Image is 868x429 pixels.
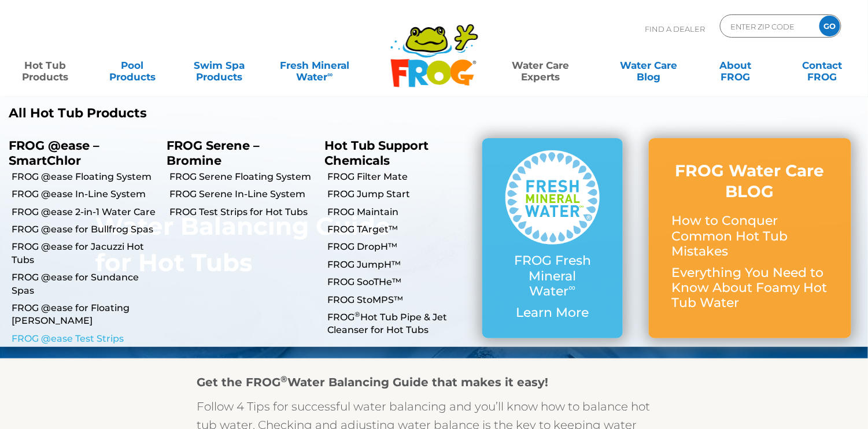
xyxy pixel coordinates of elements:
a: FROG @ease Test Strips [12,332,158,345]
a: FROG®Hot Tub Pipe & Jet Cleanser for Hot Tubs [327,311,474,337]
a: FROG @ease for Jacuzzi Hot Tubs [12,241,158,267]
sup: ∞ [327,70,333,79]
sup: ® [281,373,288,384]
strong: Get the FROG Water Balancing Guide that makes it easy! [197,375,549,389]
a: FROG @ease for Sundance Spas [12,271,158,297]
a: FROG TArget™ [327,223,474,236]
a: FROG Serene In-Line System [169,188,316,201]
a: FROG @ease Floating System [12,171,158,183]
a: Hot TubProducts [12,54,79,77]
a: FROG Filter Mate [327,171,474,183]
input: Zip Code Form [729,18,807,35]
p: Everything You Need to Know About Foamy Hot Tub Water [672,265,828,311]
a: PoolProducts [98,54,166,77]
a: Water CareBlog [615,54,683,77]
a: FROG JumpH™ [327,258,474,271]
p: Learn More [505,305,600,320]
p: Find A Dealer [645,14,705,43]
p: FROG @ease – SmartChlor [9,138,149,167]
a: Hot Tub Support Chemicals [324,138,429,167]
a: AboutFROG [702,54,770,77]
a: FROG DropH™ [327,241,474,253]
a: FROG Water Care BLOG How to Conquer Common Hot Tub Mistakes Everything You Need to Know About Foa... [672,160,828,317]
a: Swim SpaProducts [186,54,253,77]
a: FROG Serene Floating System [169,171,316,183]
p: FROG Serene – Bromine [167,138,307,167]
a: Fresh MineralWater∞ [272,54,357,77]
a: FROG @ease for Bullfrog Spas [12,223,158,236]
sup: ∞ [569,282,576,293]
h3: FROG Water Care BLOG [672,160,828,202]
a: FROG Jump Start [327,188,474,201]
a: ContactFROG [789,54,856,77]
a: FROG @ease In-Line System [12,188,158,201]
a: FROG StoMPS™ [327,294,474,306]
a: All Hot Tub Products [9,106,426,121]
a: FROG @ease 2-in-1 Water Care [12,206,158,219]
a: FROG Fresh Mineral Water∞ Learn More [505,150,600,326]
p: How to Conquer Common Hot Tub Mistakes [672,213,828,259]
a: Water CareExperts [486,54,596,77]
a: FROG SooTHe™ [327,276,474,289]
a: FROG Test Strips for Hot Tubs [169,206,316,219]
p: FROG Fresh Mineral Water [505,253,600,299]
a: FROG @ease for Floating [PERSON_NAME] [12,302,158,328]
sup: ® [354,310,360,319]
a: FROG Maintain [327,206,474,219]
input: GO [819,16,840,36]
